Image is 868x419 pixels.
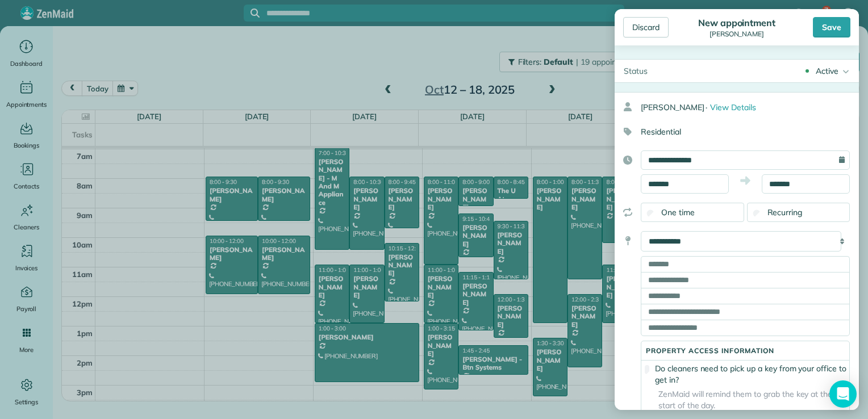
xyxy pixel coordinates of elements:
input: Do cleaners need to pick up a key from your office to get in? [645,365,649,374]
span: View Details [710,102,756,112]
div: Residential [615,122,850,141]
input: Recurring [753,210,760,217]
div: [PERSON_NAME] [695,30,779,38]
input: One time [647,210,654,217]
span: · [706,102,707,112]
div: Open Intercom Messenger [829,380,857,408]
label: Do cleaners need to pick up a key from your office to get in? [641,363,849,386]
div: Save [813,17,850,37]
span: Recurring [767,207,803,217]
span: One time [661,207,695,217]
h5: Property access information [641,347,849,354]
div: Active [816,65,838,77]
div: Discard [623,17,669,37]
div: Status [615,60,657,82]
div: [PERSON_NAME] [641,97,859,118]
span: ZenMaid will remind them to grab the key at the start of the day. [641,388,849,411]
div: New appointment [695,17,779,28]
